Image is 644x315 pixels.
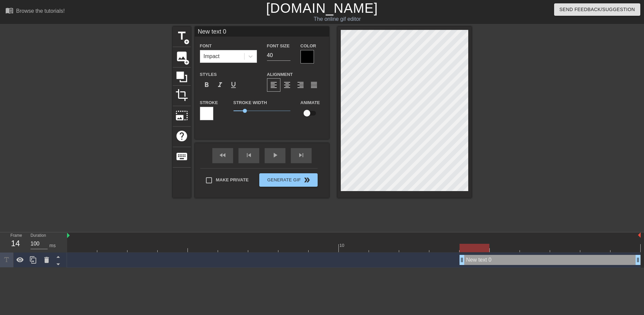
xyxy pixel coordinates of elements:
[297,151,305,159] span: skip_next
[259,173,317,187] button: Generate Gif
[175,130,188,142] span: help
[233,99,267,106] label: Stroke Width
[267,71,293,78] label: Alignment
[216,81,224,89] span: format_italic
[219,151,227,159] span: fast_rewind
[200,99,218,106] label: Stroke
[49,242,56,249] div: ms
[459,257,465,263] span: drag_handle
[271,151,279,159] span: play_arrow
[5,6,65,17] a: Browse the tutorials!
[559,5,635,14] span: Send Feedback/Suggestion
[175,109,188,122] span: photo_size_select_large
[184,59,190,65] span: add_circle
[270,81,278,89] span: format_align_left
[229,81,237,89] span: format_underline
[638,232,641,238] img: bound-end.png
[216,177,249,183] span: Make Private
[175,150,188,163] span: keyboard
[203,81,211,89] span: format_bold
[175,89,188,101] span: crop
[10,237,20,250] div: 14
[262,176,315,184] span: Generate Gif
[200,43,212,49] label: Font
[31,234,46,238] label: Duration
[16,8,65,14] div: Browse the tutorials!
[5,232,25,252] div: Frame
[310,81,318,89] span: format_align_justify
[267,43,290,49] label: Font Size
[5,6,13,14] span: menu_book
[245,151,253,159] span: skip_previous
[266,1,378,15] a: [DOMAIN_NAME]
[635,257,641,263] span: drag_handle
[301,99,320,106] label: Animate
[554,3,640,16] button: Send Feedback/Suggestion
[184,39,190,45] span: add_circle
[218,15,457,23] div: The online gif editor
[175,50,188,63] span: image
[204,52,220,60] div: Impact
[283,81,291,89] span: format_align_center
[301,43,316,49] label: Color
[339,242,345,249] div: 10
[175,30,188,42] span: title
[200,71,217,78] label: Styles
[303,176,311,184] span: double_arrow
[297,81,305,89] span: format_align_right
